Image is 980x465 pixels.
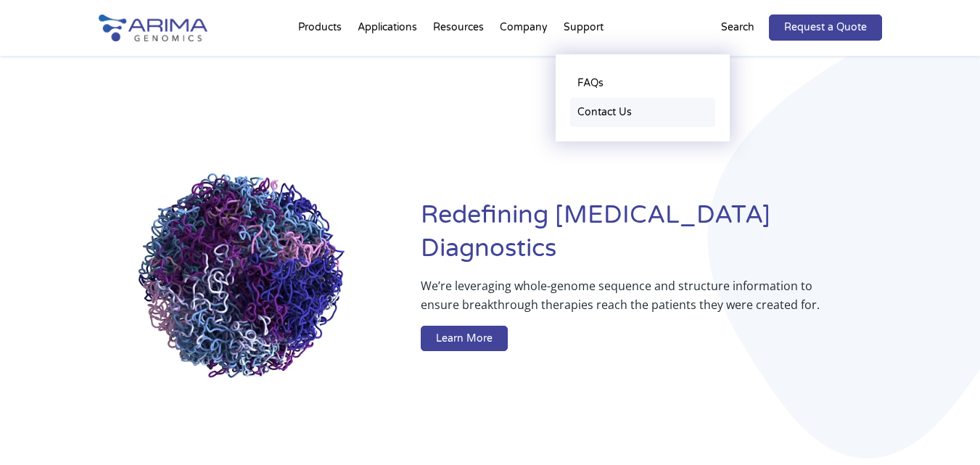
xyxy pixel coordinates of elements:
[421,326,508,352] a: Learn More
[99,15,207,41] img: Arima-Genomics-logo
[721,18,754,37] p: Search
[769,15,882,41] a: Request a Quote
[421,276,823,326] p: We’re leveraging whole-genome sequence and structure information to ensure breakthrough therapies...
[570,69,715,98] a: FAQs
[570,98,715,127] a: Contact Us
[907,395,980,465] iframe: Chat Widget
[421,199,881,276] h1: Redefining [MEDICAL_DATA] Diagnostics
